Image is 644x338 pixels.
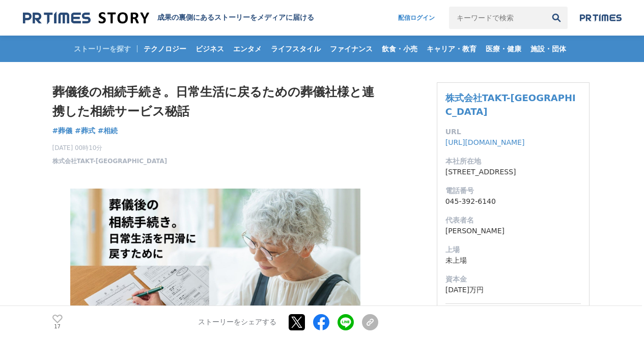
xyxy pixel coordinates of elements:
[52,126,73,136] a: #葬儀
[378,44,422,53] span: 飲食・小売
[445,196,581,207] dd: 045-392-6140
[139,36,190,62] a: テクノロジー
[52,82,378,121] h1: 葬儀後の相続手続き。日常生活に戻るための葬儀社様と連携した相続サービス秘話
[23,11,149,25] img: 成果の裏側にあるストーリーをメディアに届ける
[423,44,481,53] span: キャリア・教育
[267,36,325,62] a: ライフスタイル
[445,127,581,137] dt: URL
[198,318,276,327] p: ストーリーをシェアする
[229,44,266,53] span: エンタメ
[545,7,568,29] button: 検索
[229,36,266,62] a: エンタメ
[526,44,570,53] span: 施設・団体
[52,157,167,166] a: 株式会社TAKT-[GEOGRAPHIC_DATA]
[139,44,190,53] span: テクノロジー
[445,226,581,236] dd: [PERSON_NAME]
[326,36,377,62] a: ファイナンス
[267,44,325,53] span: ライフスタイル
[445,167,581,177] dd: [STREET_ADDRESS]
[580,14,622,22] img: prtimes
[449,7,545,29] input: キーワードで検索
[52,143,167,152] span: [DATE] 00時10分
[378,36,422,62] a: 飲食・小売
[526,36,570,62] a: 施設・団体
[482,44,525,53] span: 医療・健康
[191,44,228,53] span: ビジネス
[445,255,581,266] dd: 未上場
[445,215,581,226] dt: 代表者名
[388,7,445,29] a: 配信ログイン
[445,156,581,167] dt: 本社所在地
[157,13,314,22] h2: 成果の裏側にあるストーリーをメディアに届ける
[482,36,525,62] a: 医療・健康
[191,36,228,62] a: ビジネス
[98,126,118,135] span: #相続
[23,11,314,25] a: 成果の裏側にあるストーリーをメディアに届ける 成果の裏側にあるストーリーをメディアに届ける
[98,126,118,136] a: #相続
[445,285,581,295] dd: [DATE]万円
[445,186,581,196] dt: 電話番号
[445,93,576,117] a: 株式会社TAKT-[GEOGRAPHIC_DATA]
[75,126,95,136] a: #葬式
[75,126,95,135] span: #葬式
[445,244,581,255] dt: 上場
[445,274,581,285] dt: 資本金
[423,36,481,62] a: キャリア・教育
[326,44,377,53] span: ファイナンス
[445,138,525,146] a: [URL][DOMAIN_NAME]
[52,324,63,329] p: 17
[52,126,73,135] span: #葬儀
